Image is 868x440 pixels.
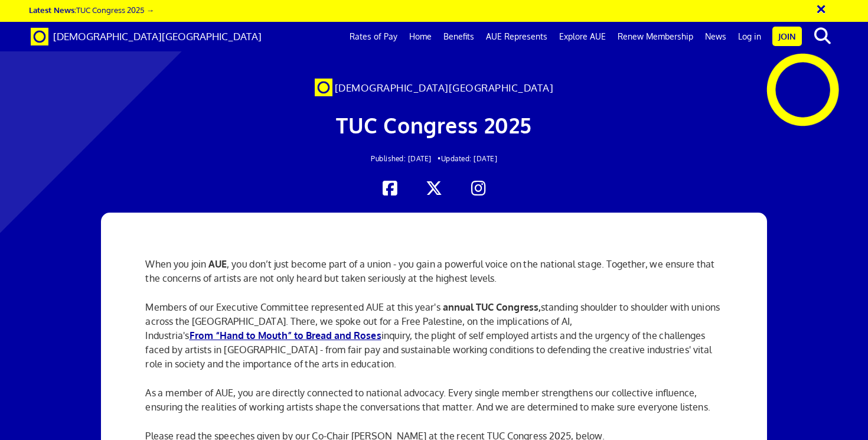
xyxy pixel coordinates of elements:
span: [DEMOGRAPHIC_DATA][GEOGRAPHIC_DATA] [335,82,554,94]
a: News [699,22,732,51]
a: Rates of Pay [344,22,403,51]
a: Home [403,22,438,51]
a: Log in [732,22,767,51]
a: AUE Represents [480,22,553,51]
a: Join [772,27,802,46]
a: Brand [DEMOGRAPHIC_DATA][GEOGRAPHIC_DATA] [22,22,270,51]
a: From “Hand to Mouth” to Bread and Roses [190,330,381,341]
h2: Updated: [DATE] [168,155,700,162]
span: TUC Congress 2025 [336,112,532,138]
span: [DEMOGRAPHIC_DATA][GEOGRAPHIC_DATA] [53,30,262,43]
p: Members of our Executive Committee represented AUE at this year's standing shoulder to shoulder w... [145,300,722,371]
strong: Latest News: [29,5,76,15]
a: Explore AUE [553,22,612,51]
strong: annual TUC Congress, [443,301,541,313]
span: Published: [DATE] • [371,154,441,163]
p: When you join , you don’t just become part of a union - you gain a powerful voice on the national... [145,257,722,285]
button: search [804,24,840,48]
strong: AUE [208,258,227,270]
p: As a member of AUE, you are directly connected to national advocacy. Every single member strength... [145,386,722,414]
a: Benefits [438,22,480,51]
a: Latest News:TUC Congress 2025 → [29,5,154,15]
a: Renew Membership [612,22,699,51]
